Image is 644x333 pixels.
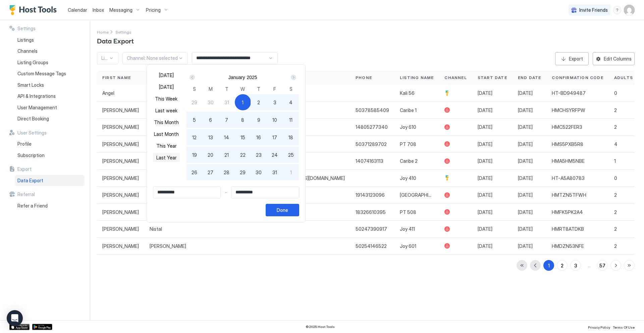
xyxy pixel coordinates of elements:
[235,164,251,180] button: 29
[247,75,257,80] button: 2025
[272,134,277,141] span: 17
[283,147,299,163] button: 25
[251,94,267,110] button: 2
[241,116,244,123] span: 8
[242,99,244,106] span: 1
[186,147,203,163] button: 19
[153,153,180,162] button: Last Year
[256,134,261,141] span: 16
[186,112,203,128] button: 5
[289,85,292,92] span: S
[256,169,262,176] span: 30
[257,85,260,92] span: T
[208,151,213,158] span: 20
[186,94,203,110] button: 29
[289,116,292,123] span: 11
[240,169,246,176] span: 29
[153,94,180,103] button: This Week
[192,169,197,176] span: 26
[209,116,212,123] span: 6
[251,129,267,145] button: 16
[219,129,235,145] button: 14
[235,94,251,110] button: 1
[224,134,229,141] span: 14
[153,141,180,150] button: This Year
[203,129,219,145] button: 13
[153,71,180,80] button: [DATE]
[153,187,221,198] input: Input Field
[225,116,228,123] span: 7
[209,85,213,92] span: M
[235,129,251,145] button: 15
[203,112,219,128] button: 6
[288,73,298,81] button: Next
[272,169,277,176] span: 31
[256,151,262,158] span: 23
[225,189,227,195] span: -
[288,134,293,141] span: 18
[208,134,213,141] span: 13
[257,116,260,123] span: 9
[273,85,276,92] span: F
[193,85,196,92] span: S
[277,207,288,214] div: Done
[203,147,219,163] button: 20
[219,112,235,128] button: 7
[266,204,299,216] button: Done
[283,129,299,145] button: 18
[289,99,292,106] span: 4
[192,151,197,158] span: 19
[153,129,180,139] button: Last Month
[219,147,235,163] button: 21
[272,151,278,158] span: 24
[251,164,267,180] button: 30
[235,112,251,128] button: 8
[251,147,267,163] button: 23
[240,85,245,92] span: W
[231,187,299,198] input: Input Field
[225,85,228,92] span: T
[240,151,246,158] span: 22
[192,99,197,106] span: 29
[290,169,292,176] span: 1
[188,73,197,81] button: Prev
[224,99,229,106] span: 31
[208,99,214,106] span: 30
[193,116,196,123] span: 5
[267,147,283,163] button: 24
[267,94,283,110] button: 3
[186,129,203,145] button: 12
[153,82,180,91] button: [DATE]
[224,169,229,176] span: 28
[283,94,299,110] button: 4
[283,112,299,128] button: 11
[251,112,267,128] button: 9
[219,164,235,180] button: 28
[203,164,219,180] button: 27
[272,116,277,123] span: 10
[257,99,260,106] span: 2
[228,75,245,80] button: January
[153,118,180,127] button: This Month
[235,147,251,163] button: 22
[283,164,299,180] button: 1
[186,164,203,180] button: 26
[288,151,294,158] span: 25
[219,94,235,110] button: 31
[240,134,245,141] span: 15
[192,134,197,141] span: 12
[203,94,219,110] button: 30
[153,106,180,115] button: Last week
[267,164,283,180] button: 31
[208,169,213,176] span: 27
[267,112,283,128] button: 10
[7,310,23,326] div: Open Intercom Messenger
[273,99,276,106] span: 3
[267,129,283,145] button: 17
[224,151,229,158] span: 21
